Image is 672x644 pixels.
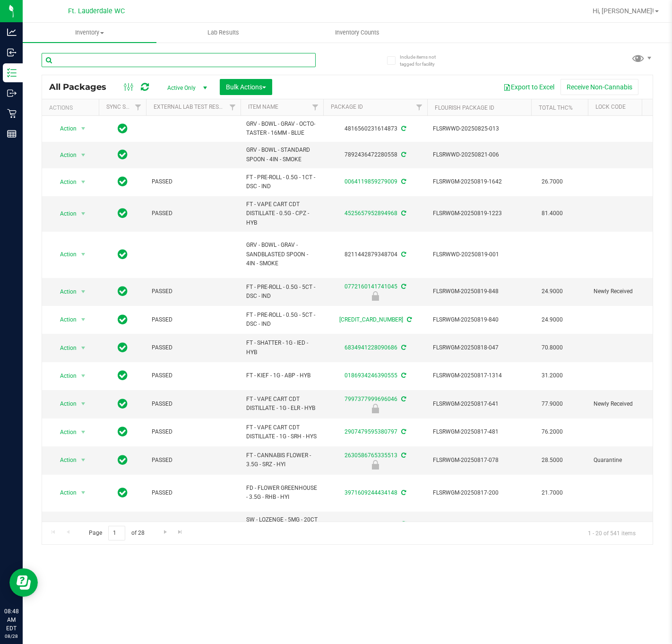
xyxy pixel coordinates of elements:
[78,369,89,383] span: select
[345,344,397,351] a: 6834941228090686
[433,287,526,296] span: FLSRWGM-20250819-848
[345,489,397,496] a: 3971609244434148
[308,99,323,115] a: Filter
[152,315,235,324] span: PASSED
[52,175,77,189] span: Action
[433,343,526,352] span: FLSRWGM-20250818-047
[42,53,316,67] input: Search Package ID, Item Name, SKU, Lot or Part Number...
[78,486,89,499] span: select
[322,404,429,413] div: Newly Received
[52,369,77,383] span: Action
[400,53,447,68] span: Include items not tagged for facility
[78,148,89,162] span: select
[537,453,568,467] span: 28.5000
[322,460,429,470] div: Quarantine
[118,175,128,188] span: In Sync
[118,248,128,261] span: In Sync
[433,488,526,497] span: FLSRWGM-20250817-200
[433,371,526,380] span: FLSRWGM-20250817-1314
[118,285,128,298] span: In Sync
[118,341,128,354] span: In Sync
[108,526,125,540] input: 1
[68,7,125,15] span: Ft. Lauderdale WC
[52,313,77,326] span: Action
[226,83,266,91] span: Bulk Actions
[248,104,278,110] a: Item Name
[339,316,403,323] a: [CREDIT_CARD_NUMBER]
[537,207,568,220] span: 81.4000
[246,283,318,301] span: FT - PRE-ROLL - 0.5G - 5CT - DSC - IND
[433,427,526,436] span: FLSRWGM-20250817-481
[400,210,406,217] span: Sync from Compliance System
[52,486,77,499] span: Action
[118,207,128,220] span: In Sync
[433,124,526,133] span: FLSRWWD-20250825-013
[152,287,235,296] span: PASSED
[152,456,235,465] span: PASSED
[412,99,427,115] a: Filter
[537,175,568,189] span: 26.7000
[154,104,228,110] a: External Lab Test Result
[220,79,272,95] button: Bulk Actions
[246,484,318,502] span: FD - FLOWER GREENHOUSE - 3.5G - RHB - HYI
[156,23,290,43] a: Lab Results
[78,175,89,189] span: select
[537,425,568,439] span: 76.2000
[78,122,89,135] span: select
[594,287,653,296] span: Newly Received
[400,178,406,185] span: Sync from Compliance System
[7,68,17,78] inline-svg: Inventory
[152,209,235,218] span: PASSED
[78,285,89,298] span: select
[435,104,494,111] a: Flourish Package ID
[331,104,363,110] a: Package ID
[594,400,653,409] span: Newly Received
[433,150,526,159] span: FLSRWWD-20250821-006
[345,210,397,217] a: 4525657952894968
[246,339,318,357] span: FT - SHATTER - 1G - IED - HYB
[7,27,17,37] inline-svg: Analytics
[400,396,406,402] span: Sync from Compliance System
[52,453,77,467] span: Action
[118,369,128,382] span: In Sync
[52,122,77,135] span: Action
[433,400,526,409] span: FLSRWGM-20250817-641
[322,250,429,259] div: 8211442879348704
[23,23,156,43] a: Inventory
[345,372,397,379] a: 0186934246390555
[345,178,397,185] a: 0064119859279009
[246,241,318,268] span: GRV - BOWL - GRAV - SANDBLASTED SPOON - 4IN - SMOKE
[246,200,318,227] span: FT - VAPE CART CDT DISTILLATE - 0.5G - CPZ - HYB
[537,397,568,411] span: 77.9000
[152,371,235,380] span: PASSED
[400,251,406,258] span: Sync from Compliance System
[118,148,128,161] span: In Sync
[78,453,89,467] span: select
[246,173,318,191] span: FT - PRE-ROLL - 0.5G - 1CT - DSC - IND
[433,315,526,324] span: FLSRWGM-20250819-840
[537,313,568,327] span: 24.9000
[7,129,17,139] inline-svg: Reports
[433,250,526,259] span: FLSRWWD-20250819-001
[246,371,318,380] span: FT - KIEF - 1G - ABP - HYB
[539,104,573,111] a: Total THC%
[433,177,526,186] span: FLSRWGM-20250819-1642
[173,526,187,539] a: Go to the last page
[78,248,89,261] span: select
[118,453,128,467] span: In Sync
[593,7,654,15] span: Hi, [PERSON_NAME]!
[52,148,77,162] span: Action
[118,313,128,326] span: In Sync
[400,489,406,496] span: Sync from Compliance System
[152,488,235,497] span: PASSED
[246,451,318,469] span: FT - CANNABIS FLOWER - 3.5G - SRZ - HYI
[537,486,568,500] span: 21.7000
[152,427,235,436] span: PASSED
[49,82,116,92] span: All Packages
[400,151,406,158] span: Sync from Compliance System
[322,150,429,159] div: 7892436472280558
[345,428,397,435] a: 2907479595380797
[400,125,406,132] span: Sync from Compliance System
[118,122,128,135] span: In Sync
[195,28,252,37] span: Lab Results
